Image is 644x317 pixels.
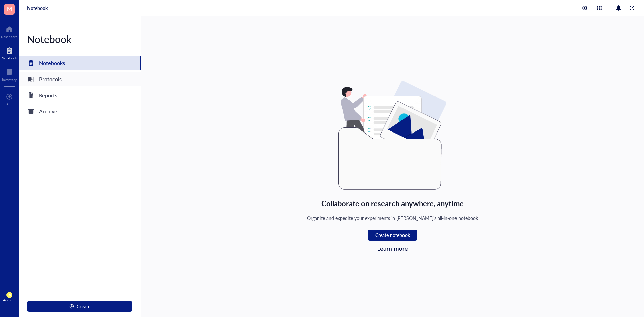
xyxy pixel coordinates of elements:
[7,4,12,13] span: M
[77,304,90,309] span: Create
[3,298,16,302] div: Account
[6,102,13,106] div: Add
[1,35,18,39] div: Dashboard
[2,77,17,82] div: Inventory
[39,107,57,116] div: Archive
[19,32,141,46] div: Notebook
[375,232,410,238] span: Create notebook
[19,89,141,102] a: Reports
[2,45,17,60] a: Notebook
[2,56,17,60] div: Notebook
[39,74,62,84] div: Protocols
[8,293,11,296] span: EN
[338,81,446,190] img: Empty state
[19,56,141,70] a: Notebooks
[377,246,408,252] a: Learn more
[1,24,18,39] a: Dashboard
[19,72,141,86] a: Protocols
[39,58,65,68] div: Notebooks
[321,198,464,209] div: Collaborate on research anywhere, anytime
[2,67,17,82] a: Inventory
[39,91,57,100] div: Reports
[27,5,48,11] a: Notebook
[19,105,141,118] a: Archive
[368,230,417,241] button: Create notebook
[27,301,132,312] button: Create
[307,214,478,222] div: Organize and expedite your experiments in [PERSON_NAME]'s all-in-one notebook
